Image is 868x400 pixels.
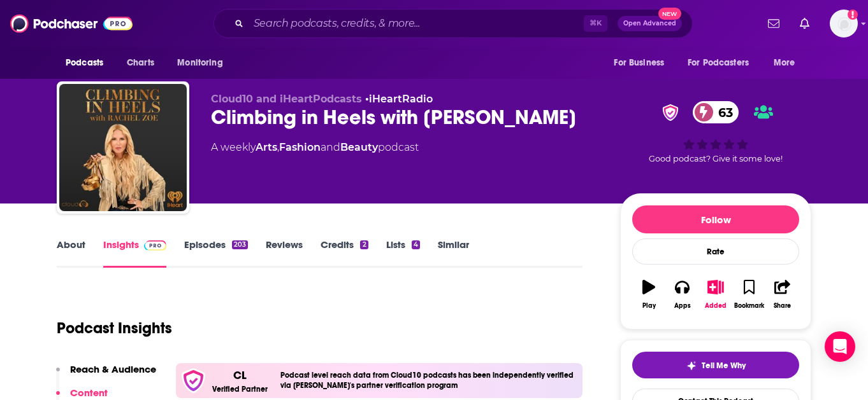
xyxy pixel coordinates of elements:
[679,51,767,75] button: open menu
[632,205,799,233] button: Follow
[211,140,419,155] div: A weekly podcast
[386,238,420,268] a: Lists4
[766,272,799,317] button: Share
[702,361,746,371] span: Tell Me Why
[212,385,268,393] h5: Verified Partner
[56,363,156,387] button: Reach & Audience
[642,302,656,310] div: Play
[584,15,607,32] span: ⌘ K
[774,302,791,310] div: Share
[266,238,303,268] a: Reviews
[10,11,133,36] img: Podchaser - Follow, Share and Rate Podcasts
[830,10,858,38] button: Show profile menu
[70,387,108,399] p: Content
[321,238,368,268] a: Credits2
[825,331,855,362] div: Open Intercom Messenger
[360,240,368,249] div: 2
[249,13,584,34] input: Search podcasts, credits, & more...
[66,54,103,72] span: Podcasts
[277,141,279,153] span: ,
[734,302,764,310] div: Bookmark
[256,141,277,153] a: Arts
[213,9,693,38] div: Search podcasts, credits, & more...
[795,13,814,34] a: Show notifications dropdown
[70,363,156,375] p: Reach & Audience
[177,54,222,72] span: Monitoring
[321,141,340,153] span: and
[59,84,187,211] img: Climbing in Heels with Rachel Zoe
[57,238,85,268] a: About
[765,51,811,75] button: open menu
[830,10,858,38] img: User Profile
[211,93,362,105] span: Cloud10 and iHeartPodcasts
[658,8,681,20] span: New
[103,238,166,268] a: InsightsPodchaser Pro
[774,54,795,72] span: More
[705,302,727,310] div: Added
[144,240,166,251] img: Podchaser Pro
[732,272,765,317] button: Bookmark
[614,54,664,72] span: For Business
[763,13,785,34] a: Show notifications dropdown
[674,302,691,310] div: Apps
[632,238,799,265] div: Rate
[233,368,247,382] p: CL
[848,10,858,20] svg: Add a profile image
[688,54,749,72] span: For Podcasters
[181,368,206,393] img: verfied icon
[605,51,680,75] button: open menu
[623,20,676,27] span: Open Advanced
[438,238,469,268] a: Similar
[618,16,682,31] button: Open AdvancedNew
[705,101,739,123] span: 63
[280,371,577,390] h4: Podcast level reach data from Cloud10 podcasts has been independently verified via [PERSON_NAME]'...
[412,240,420,249] div: 4
[699,272,732,317] button: Added
[369,93,433,105] a: iHeartRadio
[632,272,665,317] button: Play
[340,141,378,153] a: Beauty
[232,240,248,249] div: 203
[279,141,321,153] a: Fashion
[620,93,811,172] div: verified Badge63Good podcast? Give it some love!
[830,10,858,38] span: Logged in as SolComms
[658,104,683,121] img: verified Badge
[57,319,172,338] h1: Podcast Insights
[365,93,433,105] span: •
[632,352,799,378] button: tell me why sparkleTell Me Why
[168,51,239,75] button: open menu
[649,154,783,163] span: Good podcast? Give it some love!
[686,361,697,371] img: tell me why sparkle
[127,54,154,72] span: Charts
[693,101,739,123] a: 63
[57,51,120,75] button: open menu
[184,238,248,268] a: Episodes203
[665,272,698,317] button: Apps
[119,51,162,75] a: Charts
